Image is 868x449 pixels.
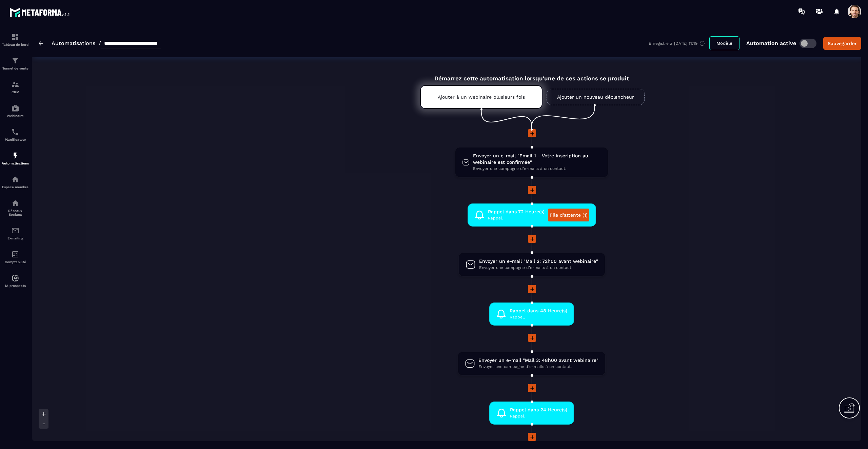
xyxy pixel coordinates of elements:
div: Enregistré à [649,40,709,46]
span: Envoyer un e-mail "Email 1 - Votre inscription au webinaire est confirmée" [473,153,601,165]
p: CRM [2,90,29,94]
span: Envoyer une campagne d'e-mails à un contact. [473,165,601,172]
button: Sauvegarder [823,37,861,50]
img: arrow [39,41,43,45]
a: emailemailE-mailing [2,221,29,245]
p: [DATE] 11:19 [674,41,697,46]
p: Tableau de bord [2,43,29,46]
a: File d'attente (1) [548,209,589,221]
a: accountantaccountantComptabilité [2,245,29,269]
span: Rappel dans 72 Heure(s) [488,209,545,215]
img: email [11,227,19,235]
a: social-networksocial-networkRéseaux Sociaux [2,194,29,221]
p: IA prospects [2,284,29,288]
a: automationsautomationsAutomatisations [2,147,29,170]
img: accountant [11,250,19,258]
button: Modèle [709,36,739,50]
span: Envoyer un e-mail "Mail 3: 48h00 avant webinaire" [478,357,598,364]
img: scheduler [11,128,19,136]
img: social-network [11,199,19,207]
p: Automatisations [2,161,29,165]
span: Rappel. [510,413,567,419]
span: Rappel. [510,314,567,320]
a: schedulerschedulerPlanificateur [2,123,29,147]
div: Démarrez cette automatisation lorsqu'une de ces actions se produit [403,67,660,82]
span: Rappel dans 24 Heure(s) [510,407,567,413]
p: Espace membre [2,185,29,189]
a: formationformationCRM [2,75,29,99]
a: formationformationTunnel de vente [2,52,29,75]
p: Webinaire [2,114,29,118]
img: formation [11,57,19,65]
img: formation [11,33,19,41]
img: automations [11,104,19,112]
span: Rappel dans 48 Heure(s) [510,308,567,314]
img: logo [9,6,71,18]
span: / [99,40,101,46]
span: Rappel. [488,215,545,221]
p: Planificateur [2,138,29,141]
p: Comptabilité [2,260,29,264]
span: Envoyer une campagne d'e-mails à un contact. [479,265,598,271]
span: Envoyer une campagne d'e-mails à un contact. [478,364,598,370]
img: automations [11,274,19,282]
a: Automatisations [52,40,95,46]
img: automations [11,152,19,160]
a: Ajouter un nouveau déclencheur [547,89,645,105]
p: Ajouter à un webinaire plusieurs fois [438,94,525,100]
span: Envoyer un e-mail "Mail 2: 72h00 avant webinaire" [479,258,598,265]
img: formation [11,80,19,89]
a: automationsautomationsWebinaire [2,99,29,123]
a: formationformationTableau de bord [2,28,29,52]
img: automations [11,175,19,183]
p: Tunnel de vente [2,66,29,70]
p: E-mailing [2,236,29,240]
p: Automation active [746,40,796,46]
div: Sauvegarder [828,40,857,47]
p: Réseaux Sociaux [2,209,29,216]
a: automationsautomationsEspace membre [2,170,29,194]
